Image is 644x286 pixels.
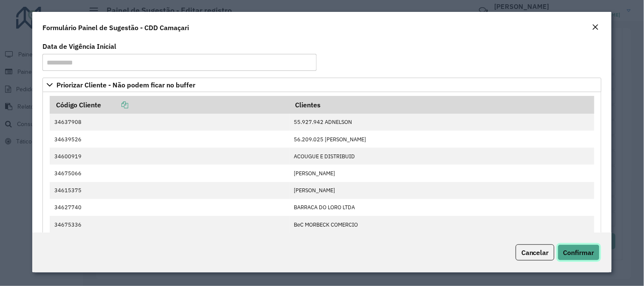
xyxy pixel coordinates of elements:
td: 56.209.025 [PERSON_NAME] [290,131,594,148]
td: 34675336 [50,216,289,233]
td: ACOUGUE E DISTRIBUID [290,148,594,165]
em: Fechar [592,24,599,31]
span: Confirmar [563,248,594,257]
span: Priorizar Cliente - Não podem ficar no buffer [56,81,195,88]
td: [PERSON_NAME] [290,165,594,182]
a: Priorizar Cliente - Não podem ficar no buffer [42,78,602,92]
td: 34675066 [50,165,289,182]
td: 55.927.942 ADNELSON [290,114,594,131]
a: Copiar [101,101,129,109]
td: 34639526 [50,131,289,148]
button: Cancelar [516,244,554,261]
th: Clientes [290,96,594,114]
td: BeC MORBECK COMERCIO [290,216,594,233]
td: 34627740 [50,199,289,216]
h4: Formulário Painel de Sugestão - CDD Camaçari [42,22,189,33]
span: Cancelar [521,248,549,257]
td: [PERSON_NAME] [290,182,594,199]
th: Código Cliente [50,96,289,114]
label: Data de Vigência Inicial [42,41,116,51]
td: 34637908 [50,114,289,131]
td: 34600919 [50,148,289,165]
button: Close [590,22,602,33]
button: Confirmar [558,244,600,261]
td: 34615375 [50,182,289,199]
td: BARRACA DO LORO LTDA [290,199,594,216]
